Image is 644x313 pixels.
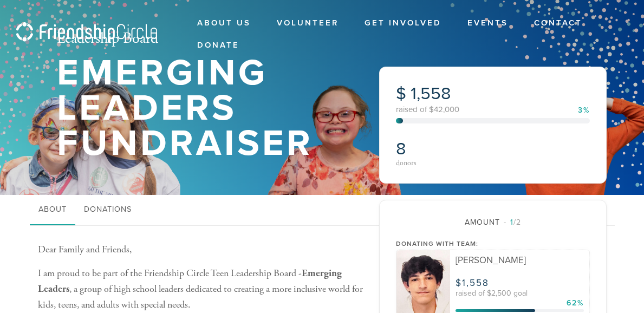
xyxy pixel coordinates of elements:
[462,277,489,289] span: 1,558
[269,13,347,34] a: Volunteer
[578,107,590,114] div: 3%
[57,56,344,161] h1: Emerging Leaders Fundraiser
[16,22,157,43] img: logo_fc.png
[396,159,490,167] div: donors
[456,290,583,298] div: raised of $2,500 goal
[459,13,516,34] a: Events
[189,35,248,56] a: Donate
[396,83,406,104] span: $
[396,217,590,228] div: Amount
[526,13,590,34] a: Contact
[75,195,140,225] a: Donations
[396,139,490,159] h2: 8
[411,83,451,104] span: 1,558
[456,256,583,265] div: [PERSON_NAME]
[396,239,590,249] div: Donating with team:
[38,267,342,295] b: Emerging Leaders
[504,218,521,227] span: /2
[567,298,584,309] div: 62%
[396,106,590,114] div: raised of $42,000
[356,13,450,34] a: Get Involved
[30,195,75,225] a: About
[38,242,363,258] p: Dear Family and Friends,
[456,277,462,289] span: $
[510,218,513,227] span: 1
[38,266,363,312] p: I am proud to be part of the Friendship Circle Teen Leadership Board - , a group of high school l...
[189,13,259,34] a: About Us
